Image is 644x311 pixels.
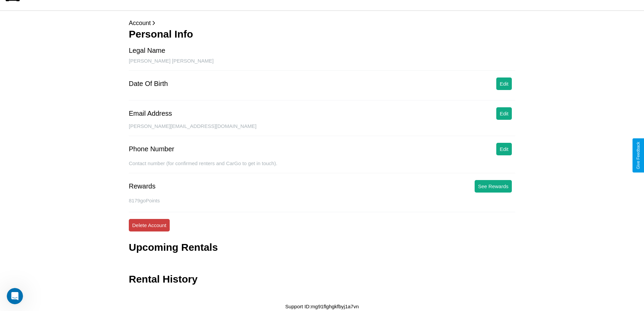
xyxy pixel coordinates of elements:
iframe: Intercom live chat [7,288,23,304]
div: Give Feedback [636,142,641,169]
button: See Rewards [475,180,512,193]
div: [PERSON_NAME] [PERSON_NAME] [129,58,515,71]
button: Edit [496,77,512,90]
button: Delete Account [129,219,170,231]
div: Email Address [129,110,172,117]
button: Edit [496,143,512,155]
div: [PERSON_NAME][EMAIL_ADDRESS][DOMAIN_NAME] [129,123,515,136]
button: Edit [496,107,512,120]
div: Phone Number [129,145,174,153]
div: Legal Name [129,47,165,54]
p: Support ID: mg91flghgkfbyj1a7vn [285,302,359,311]
h3: Upcoming Rentals [129,242,218,253]
h3: Personal Info [129,28,515,40]
p: 8179 goPoints [129,196,515,205]
div: Rewards [129,182,156,190]
h3: Rental History [129,273,197,285]
div: Contact number (for confirmed renters and CarGo to get in touch). [129,160,515,173]
div: Date Of Birth [129,80,168,88]
p: Account [129,18,515,28]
